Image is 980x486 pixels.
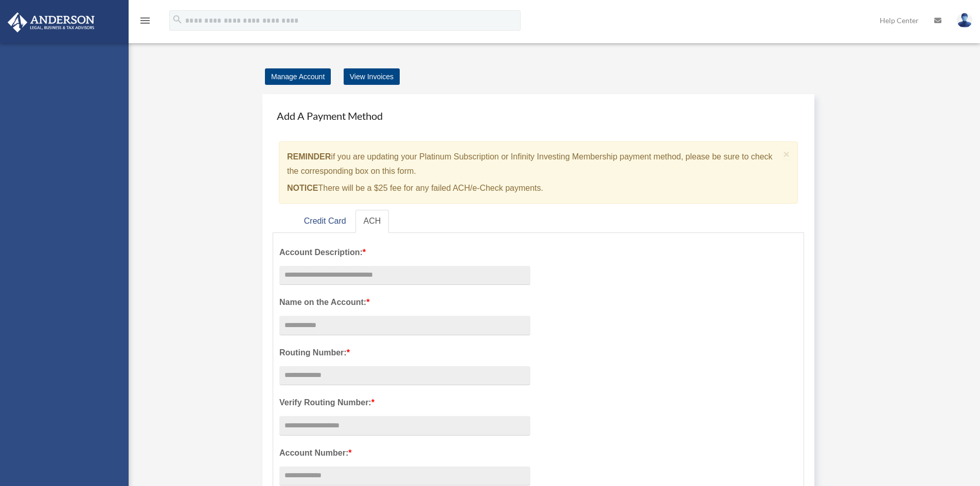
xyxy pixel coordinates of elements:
[279,395,530,410] label: Verify Routing Number:
[279,446,530,460] label: Account Number:
[279,245,530,260] label: Account Description:
[5,12,98,32] img: Anderson Advisors Platinum Portal
[344,68,400,85] a: View Invoices
[139,18,151,27] a: menu
[287,181,779,195] p: There will be a $25 fee for any failed ACH/e-Check payments.
[783,148,790,160] span: ×
[279,141,798,204] div: if you are updating your Platinum Subscription or Infinity Investing Membership payment method, p...
[139,14,151,27] i: menu
[355,210,389,233] a: ACH
[265,68,331,85] a: Manage Account
[287,184,318,192] strong: NOTICE
[279,295,530,310] label: Name on the Account:
[783,149,790,159] button: Close
[273,104,804,127] h4: Add A Payment Method
[957,13,972,28] img: User Pic
[172,14,183,25] i: search
[296,210,354,233] a: Credit Card
[279,346,530,360] label: Routing Number:
[287,152,331,161] strong: REMINDER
